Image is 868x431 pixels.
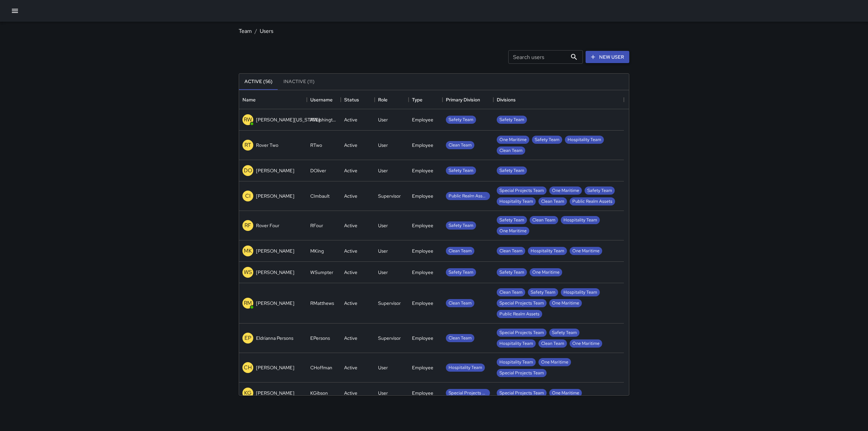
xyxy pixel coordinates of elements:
[256,248,294,254] p: [PERSON_NAME]
[561,289,600,296] span: Hospitality Team
[497,188,547,194] span: Special Projects Team
[378,193,401,199] div: Supervisor
[260,27,273,35] a: Users
[378,167,388,174] div: User
[497,311,542,317] span: Public Realm Assets
[585,188,615,194] span: Safety Team
[244,268,252,276] p: WS
[497,148,525,154] span: Clean Team
[446,269,476,276] span: Safety Team
[378,142,388,149] div: User
[310,142,322,149] div: RTwo
[344,90,359,109] div: Status
[256,364,294,371] p: [PERSON_NAME]
[446,90,480,109] div: Primary Division
[412,335,433,341] div: Employee
[538,198,567,205] span: Clean Team
[446,117,476,123] span: Safety Team
[310,116,337,123] div: RWashington
[412,269,433,276] div: Employee
[244,221,251,230] p: RF
[256,222,279,229] p: Rover Four
[378,364,388,371] div: User
[497,228,529,234] span: One Maritime
[310,222,323,229] div: RFour
[278,74,320,90] button: Inactive (11)
[412,390,433,396] div: Employee
[344,116,357,123] div: Active
[446,390,490,396] span: Special Projects Team
[344,269,357,276] div: Active
[244,116,252,124] p: RW
[244,247,252,255] p: MK
[497,340,536,347] span: Hospitality Team
[497,330,547,336] span: Special Projects Team
[310,193,330,199] div: CImbault
[446,300,474,307] span: Clean Team
[344,142,357,149] div: Active
[586,51,629,63] a: New User
[310,90,333,109] div: Username
[378,390,388,396] div: User
[446,142,474,149] span: Clean Team
[530,217,558,223] span: Clean Team
[344,167,357,174] div: Active
[378,116,388,123] div: User
[446,335,474,341] span: Clean Team
[446,222,476,229] span: Safety Team
[412,90,422,109] div: Type
[570,198,615,205] span: Public Realm Assets
[497,90,516,109] div: Divisions
[528,289,558,296] span: Safety Team
[244,141,251,149] p: RT
[412,116,433,123] div: Employee
[239,27,252,35] a: Team
[493,90,624,109] div: Divisions
[570,340,602,347] span: One Maritime
[412,193,433,199] div: Employee
[497,289,525,296] span: Clean Team
[412,167,433,174] div: Employee
[409,90,442,109] div: Type
[446,248,474,254] span: Clean Team
[378,90,388,109] div: Role
[442,90,493,109] div: Primary Division
[256,335,293,341] p: Eldrianna Persons
[310,390,328,396] div: KGibson
[341,90,375,109] div: Status
[497,370,547,376] span: Special Projects Team
[570,248,602,254] span: One Maritime
[378,248,388,254] div: User
[244,334,251,342] p: EP
[256,142,278,149] p: Rover Two
[497,390,547,396] span: Special Projects Team
[412,300,433,307] div: Employee
[344,335,357,341] div: Active
[310,248,324,254] div: MKing
[344,193,357,199] div: Active
[497,248,525,254] span: Clean Team
[446,168,476,174] span: Safety Team
[344,300,357,307] div: Active
[242,90,256,109] div: Name
[344,222,357,229] div: Active
[239,74,278,90] button: Active (56)
[549,390,582,396] span: One Maritime
[497,300,547,307] span: Special Projects Team
[256,167,294,174] p: [PERSON_NAME]
[497,269,527,276] span: Safety Team
[256,193,294,199] p: [PERSON_NAME]
[549,330,579,336] span: Safety Team
[446,193,490,199] span: Public Realm Assets
[412,222,433,229] div: Employee
[310,364,332,371] div: CHoffman
[549,300,582,307] span: One Maritime
[446,365,485,371] span: Hospitality Team
[375,90,409,109] div: Role
[528,248,567,254] span: Hospitality Team
[412,248,433,254] div: Employee
[344,364,357,371] div: Active
[244,364,252,372] p: CH
[256,116,320,123] p: [PERSON_NAME][US_STATE]
[307,90,341,109] div: Username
